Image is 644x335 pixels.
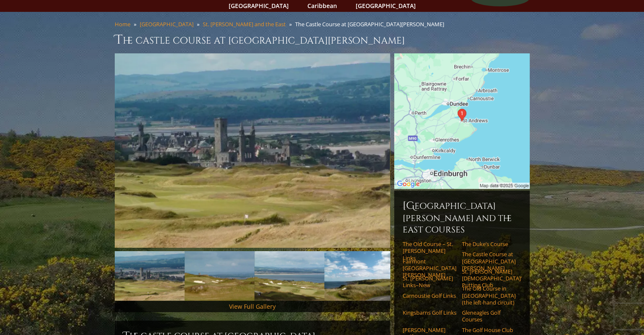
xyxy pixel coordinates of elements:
[403,199,521,235] h6: [GEOGRAPHIC_DATA][PERSON_NAME] and the East Courses
[462,309,516,323] a: Gleneagles Golf Courses
[394,53,530,189] img: Google Map of A917, Saint Andrews KY16 9SF, United Kingdom
[140,20,193,28] a: [GEOGRAPHIC_DATA]
[462,241,516,247] a: The Duke’s Course
[462,251,516,271] a: The Castle Course at [GEOGRAPHIC_DATA][PERSON_NAME]
[403,292,456,299] a: Carnoustie Golf Links
[462,285,516,306] a: The Old Course in [GEOGRAPHIC_DATA] (the left-hand circuit)
[403,258,456,279] a: Fairmont [GEOGRAPHIC_DATA][PERSON_NAME]
[462,268,516,289] a: St. [PERSON_NAME] [DEMOGRAPHIC_DATA]’ Putting Club
[115,31,530,48] h1: The Castle Course at [GEOGRAPHIC_DATA][PERSON_NAME]
[403,275,456,289] a: St. [PERSON_NAME] Links–New
[115,20,130,28] a: Home
[462,327,516,333] a: The Golf House Club
[203,20,286,28] a: St. [PERSON_NAME] and the East
[229,302,276,310] a: View Full Gallery
[295,20,448,28] li: The Castle Course at [GEOGRAPHIC_DATA][PERSON_NAME]
[403,241,456,261] a: The Old Course – St. [PERSON_NAME] Links
[403,309,456,316] a: Kingsbarns Golf Links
